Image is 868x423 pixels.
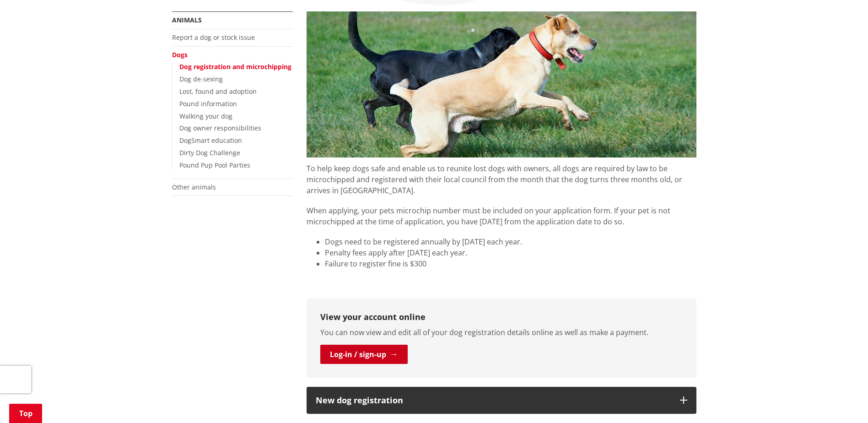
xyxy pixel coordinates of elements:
li: Penalty fees apply after [DATE] each year. [325,247,696,258]
a: Dog owner responsibilities [179,124,261,132]
a: Lost, found and adoption [179,87,257,96]
a: Dirty Dog Challenge [179,148,240,157]
p: When applying, your pets microchip number must be included on your application form. If your pet ... [307,205,696,227]
a: Report a dog or stock issue [172,33,255,42]
a: Top [9,404,42,423]
a: DogSmart education [179,136,242,145]
a: Walking your dog [179,112,232,120]
a: Other animals [172,183,216,191]
a: Dog registration and microchipping [179,62,291,71]
a: Log-in / sign-up [320,345,408,364]
h3: New dog registration [316,396,671,405]
li: Failure to register fine is $300 [325,258,696,269]
p: To help keep dogs safe and enable us to reunite lost dogs with owners, all dogs are required by l... [307,157,696,196]
a: Dog de-sexing [179,75,223,83]
a: Dogs [172,50,188,59]
a: Pound Pup Pool Parties [179,161,250,169]
h3: View your account online [320,312,683,322]
button: New dog registration [307,387,696,414]
li: Dogs need to be registered annually by [DATE] each year. [325,236,696,247]
a: Pound information [179,99,237,108]
p: You can now view and edit all of your dog registration details online as well as make a payment. [320,327,683,338]
iframe: Messenger Launcher [826,385,859,418]
img: Register your dog [307,11,696,157]
a: Animals [172,16,202,24]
